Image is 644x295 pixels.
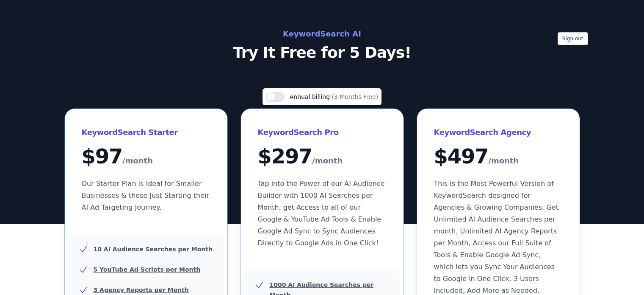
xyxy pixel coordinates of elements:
p: Try It Free for 5 Days! [133,44,512,61]
h3: KeywordSearch Pro [258,126,387,139]
span: /month [122,154,153,168]
div: $ 497 [434,146,563,168]
u: 5 YouTube Ad Scripts per Month [94,266,201,273]
h3: KeywordSearch Starter [82,126,210,139]
span: /month [488,154,519,168]
span: (3 Months Free) [332,93,379,100]
span: This is the Most Powerful Version of KeywordSearch designed for Agencies & Growing Companies. Get... [434,180,558,295]
h3: KeywordSearch Agency [434,126,563,139]
span: Annual billing [290,93,332,100]
div: $ 297 [258,146,387,168]
h2: KeywordSearch AI [133,27,512,41]
span: /month [312,154,343,168]
u: 3 Agency Reports per Month [94,287,189,293]
span: Tap into the Power of our AI Audience Builder with 1000 AI Searches per Month, get Access to all ... [258,180,385,247]
u: 10 AI Audience Searches per Month [94,246,213,253]
div: $ 97 [82,146,210,168]
span: Our Starter Plan is Ideal for Smaller Businesses & those Just Starting their AI Ad Targeting Jour... [82,180,210,211]
button: Sign out [558,32,588,45]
